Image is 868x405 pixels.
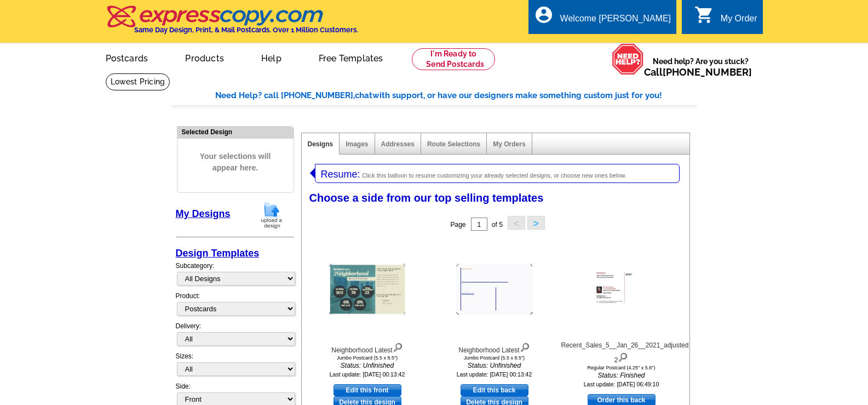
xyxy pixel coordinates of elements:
div: Welcome [PERSON_NAME] [560,14,671,29]
a: shopping_cart My Order [694,12,757,26]
a: Products [168,44,242,70]
a: [PHONE_NUMBER] [663,66,752,78]
div: Regular Postcard (4.25" x 5.6") [561,365,682,370]
div: Product: [176,291,294,321]
i: Status: Unfinished [307,361,428,370]
small: Last update: [DATE] 06:49:10 [584,381,659,387]
span: chat [355,90,372,100]
span: of 5 [492,221,503,229]
div: Jumbo Postcard (5.5 x 8.5") [434,355,555,361]
img: view design details [520,340,530,352]
img: view design details [618,350,628,362]
i: shopping_cart [694,5,714,25]
iframe: LiveChat chat widget [714,370,868,405]
a: Help [244,44,299,70]
a: use this design [334,384,401,396]
div: Selected Design [177,127,294,137]
img: leftArrow.png [310,164,315,182]
div: Jumbo Postcard (5.5 x 8.5") [307,355,428,361]
a: Same Day Design, Print, & Mail Postcards. Over 1 Million Customers. [106,13,358,34]
div: Neighborhood Latest [434,340,555,355]
div: Neighborhood Latest [307,340,428,355]
div: Need Help? call [PHONE_NUMBER], with support, or have our designers make something custom just fo... [215,89,697,102]
img: view design details [393,340,403,352]
a: Postcards [88,44,166,70]
span: Choose a side from our top selling templates [309,192,544,204]
a: Route Selections [427,140,480,148]
a: use this design [461,384,528,396]
img: Recent_Sales_5__Jan_26__2021_adjusted 2 [594,269,649,310]
a: Images [346,140,368,148]
h4: Same Day Design, Print, & Mail Postcards. Over 1 Million Customers. [134,26,358,34]
img: Neighborhood Latest [456,264,533,315]
button: < [508,216,525,230]
div: Delivery: [176,321,294,351]
div: Sizes: [176,351,294,381]
span: Click this balloon to resume customizing your already selected designs, or choose new ones below. [362,172,626,179]
img: upload-design [257,201,286,229]
span: Need help? Are you stuck? [644,56,757,78]
a: Designs [308,140,334,148]
a: My Orders [493,140,525,148]
div: Recent_Sales_5__Jan_26__2021_adjusted 2 [561,340,682,365]
div: Subcategory: [176,261,294,291]
span: Page [450,221,465,229]
i: Status: Finished [561,370,682,380]
button: > [527,216,545,230]
a: Addresses [381,140,415,148]
i: Status: Unfinished [434,361,555,370]
span: Your selections will appear here. [186,140,285,185]
small: Last update: [DATE] 00:13:42 [330,371,405,378]
img: Neighborhood Latest [329,264,406,315]
span: Resume: [321,169,360,180]
a: My Designs [176,208,231,219]
img: help [612,43,644,75]
small: Last update: [DATE] 00:13:42 [457,371,532,378]
a: Free Templates [301,44,401,70]
div: My Order [721,14,757,29]
a: Design Templates [176,248,260,259]
i: account_circle [534,5,554,25]
span: Call [644,66,752,78]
